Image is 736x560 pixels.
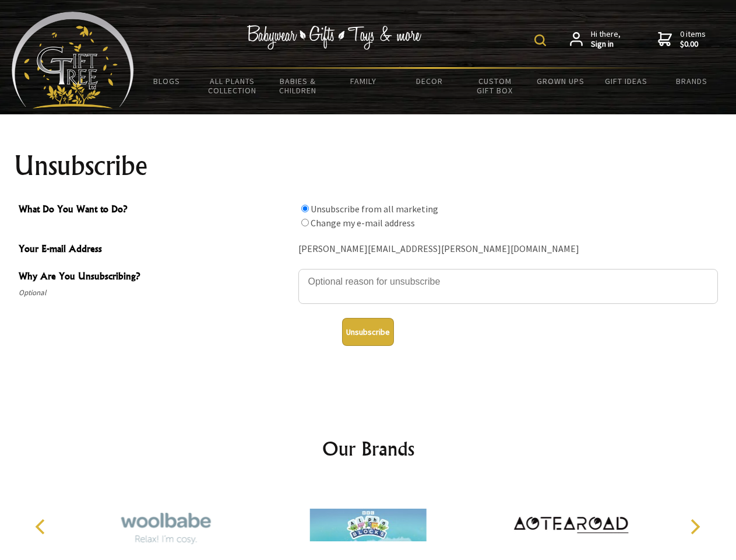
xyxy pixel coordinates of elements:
[591,39,621,50] strong: Sign in
[311,217,415,229] label: Change my e-mail address
[593,69,659,93] a: Gift Ideas
[527,69,593,93] a: Grown Ups
[570,29,621,50] a: Hi there,Sign in
[200,69,266,103] a: All Plants Collection
[680,29,706,50] span: 0 items
[680,39,706,50] strong: $0.00
[301,219,309,226] input: What Do You Want to Do?
[23,435,713,463] h2: Our Brands
[12,12,134,108] img: Babyware - Gifts - Toys and more...
[331,69,397,93] a: Family
[534,34,546,46] img: product search
[19,202,293,219] span: What Do You Want to Do?
[247,25,422,50] img: Babywear - Gifts - Toys & more
[19,242,293,258] span: Your E-mail Address
[591,29,621,50] span: Hi there,
[29,514,55,540] button: Previous
[682,514,707,540] button: Next
[298,240,718,258] div: [PERSON_NAME][EMAIL_ADDRESS][PERSON_NAME][DOMAIN_NAME]
[298,269,718,304] textarea: Why Are You Unsubscribing?
[659,69,725,93] a: Brands
[658,29,706,50] a: 0 items$0.00
[19,269,293,286] span: Why Are You Unsubscribing?
[19,286,293,300] span: Optional
[134,69,200,93] a: BLOGS
[311,203,438,215] label: Unsubscribe from all marketing
[301,205,309,212] input: What Do You Want to Do?
[14,152,723,180] h1: Unsubscribe
[396,69,462,93] a: Decor
[462,69,528,103] a: Custom Gift Box
[265,69,331,103] a: Babies & Children
[342,318,394,346] button: Unsubscribe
